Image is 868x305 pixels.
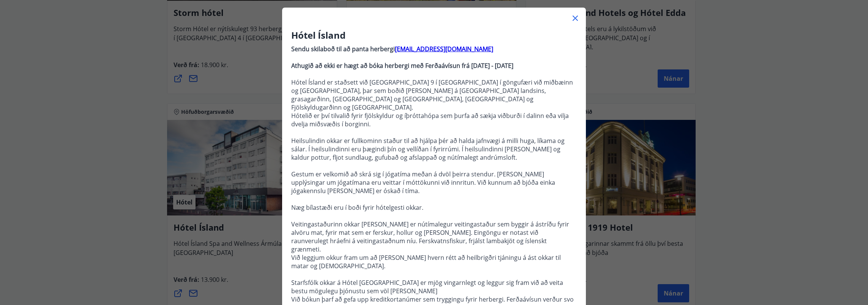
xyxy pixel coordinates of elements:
p: Við leggjum okkur fram um að [PERSON_NAME] hvern rétt að heilbrigðri tjáningu á ást okkar til mat... [291,253,577,270]
p: Hótelið er því tilvalið fyrir fjölskyldur og íþróttahópa sem þurfa að sækja viðburði í dalinn eða... [291,112,577,128]
p: Veitingastaðurinn okkar [PERSON_NAME] er nútímalegur veitingastaður sem byggir á ástríðu fyrir al... [291,220,577,253]
p: Heilsulindin okkar er fullkominn staður til að hjálpa þér að halda jafnvægi á milli huga, líkama ... [291,137,577,162]
a: [EMAIL_ADDRESS][DOMAIN_NAME] [395,45,493,53]
strong: Sendu skilaboð til að panta herbergi [291,45,395,53]
p: Hótel Ísland er staðsett við [GEOGRAPHIC_DATA] 9 í [GEOGRAPHIC_DATA] í göngufæri við miðbæinn og ... [291,78,577,112]
h3: Hótel Ísland [291,29,577,42]
p: Gestum er velkomið að skrá sig í jógatíma meðan á dvöl þeirra stendur. [PERSON_NAME] upplýsingar ... [291,170,577,195]
p: Næg bílastæði eru í boði fyrir hótelgesti okkar. [291,203,577,212]
strong: Athugið að ekki er hægt að bóka herbergi með Ferðaávísun frá [DATE] - [DATE] [291,61,513,70]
